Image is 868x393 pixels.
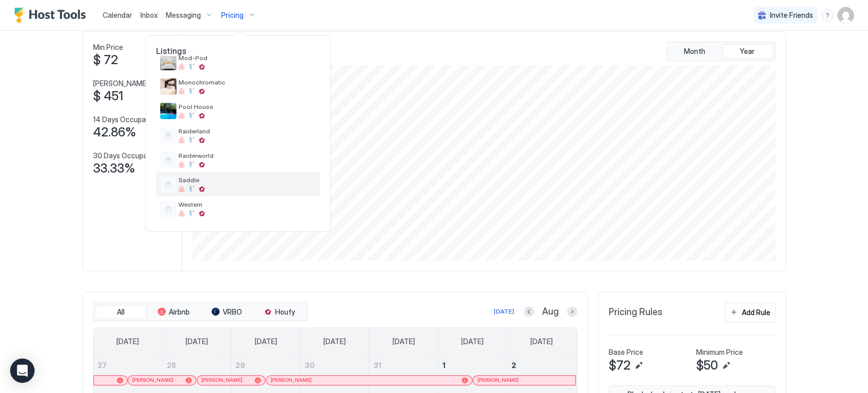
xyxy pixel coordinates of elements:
[10,358,35,383] div: Open Intercom Messenger
[178,103,316,110] span: Pool House
[178,201,316,208] span: Western
[178,78,316,86] span: Monochromatic
[178,54,316,62] span: Mod-Pod
[160,103,176,119] div: listing image
[178,176,316,184] span: Saddle
[178,152,316,159] span: Raiderworld
[160,54,176,70] div: listing image
[146,46,330,56] span: Listings
[178,127,316,135] span: Raiderland
[160,78,176,95] div: listing image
